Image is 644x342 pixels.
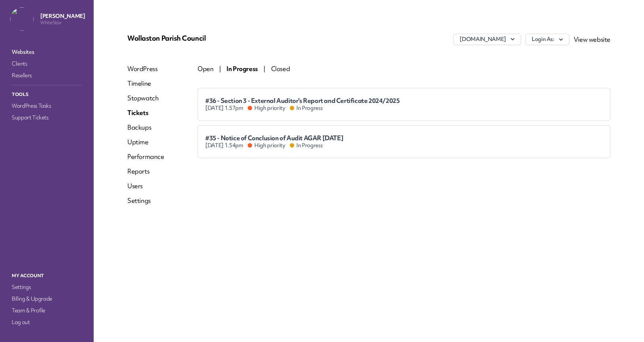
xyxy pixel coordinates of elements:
span: Closed [271,64,290,73]
p: WhiteStar [40,20,85,26]
a: WordPress Tasks [10,101,83,111]
a: Timeline [127,79,164,88]
p: Wollaston Parish Council [127,34,288,42]
button: Login As: [525,34,569,45]
p: [PERSON_NAME] [40,12,85,20]
span: #35 - Notice of Conclusion of Audit AGAR [DATE] [205,134,343,142]
span: In Progress [291,104,322,112]
a: Clients [10,59,83,69]
a: Support Tickets [10,112,83,123]
a: Stopwatch [127,94,164,103]
div: [DATE] 1.54pm [205,142,343,149]
a: Team & Profile [10,305,83,316]
a: Settings [10,282,83,292]
p: My Account [10,271,83,280]
a: Users [127,182,164,190]
a: Performance [127,152,164,161]
span: High priority [248,142,285,149]
div: [DATE] 1.57pm [205,104,400,112]
a: Websites [10,47,83,57]
a: Billing & Upgrade [10,294,83,304]
span: | [219,64,221,73]
a: Resellers [10,70,83,81]
button: [DOMAIN_NAME] [453,34,521,45]
a: Settings [127,196,164,205]
a: Backups [127,123,164,132]
a: WordPress [127,64,164,73]
p: Tools [10,90,83,99]
span: High priority [248,104,285,112]
a: Log out [10,317,83,327]
a: Uptime [127,138,164,146]
span: In Progress [226,64,258,73]
a: Reports [127,167,164,176]
span: | [263,64,265,73]
a: Tickets [127,108,164,117]
span: Open [198,64,213,73]
span: In Progress [291,142,322,149]
a: View website [574,35,610,44]
span: #36 - Section 3 - External Auditor's Report and Certificate 2024/2025 [205,96,400,105]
